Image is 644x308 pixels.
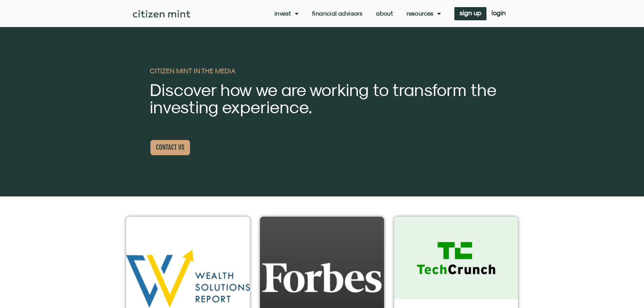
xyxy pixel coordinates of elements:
[275,10,441,17] nav: Menu
[275,10,299,17] a: Invest
[150,67,236,75] b: CITIZEN MINT IN THE MEDIA
[454,7,486,20] a: sign up
[312,10,362,17] a: Financial Advisors
[492,10,506,15] span: login
[133,10,191,18] img: Citizen Mint
[150,139,191,156] a: CONTACT US
[486,7,511,20] a: login
[407,10,441,17] a: Resources
[376,10,393,17] a: About
[459,10,481,15] span: sign up
[150,81,522,116] h2: Discover how we are working to transform the investing experience.
[156,143,185,152] span: CONTACT US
